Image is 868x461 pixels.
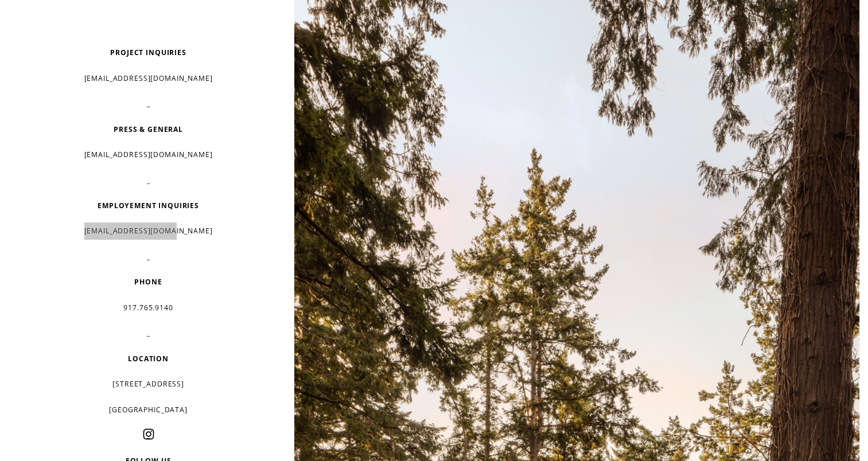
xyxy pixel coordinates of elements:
[128,354,169,364] strong: LOCATION
[44,248,252,265] p: _
[114,124,183,134] strong: PRESS & GENERAL
[44,95,252,112] p: _
[98,201,199,210] strong: EMPLOYEMENT INQUIRIES
[44,172,252,189] p: _
[44,146,252,163] p: [EMAIL_ADDRESS][DOMAIN_NAME]
[44,222,252,240] p: [EMAIL_ADDRESS][DOMAIN_NAME]
[44,427,252,444] p: _
[44,376,252,393] p: [STREET_ADDRESS]
[44,325,252,342] p: _
[44,401,252,419] p: [GEOGRAPHIC_DATA]
[44,70,252,87] p: [EMAIL_ADDRESS][DOMAIN_NAME]
[134,277,162,287] strong: PHONE
[110,48,186,57] strong: PROJECT INQUIRIES
[44,299,252,317] p: 917.765.9140
[143,428,154,440] a: Instagram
